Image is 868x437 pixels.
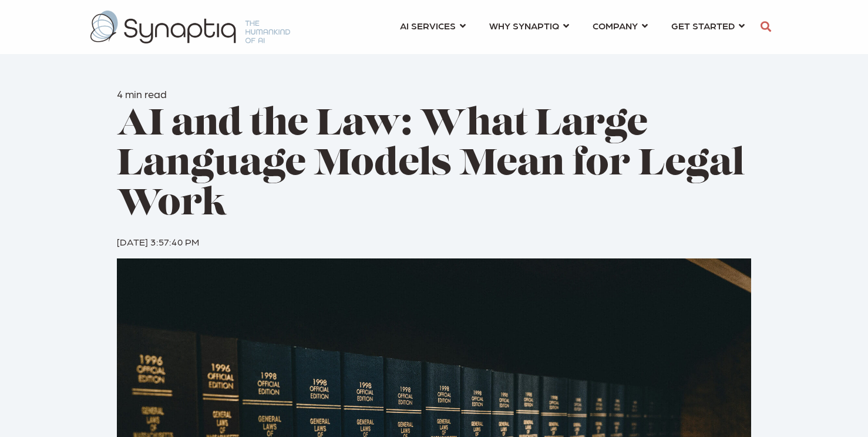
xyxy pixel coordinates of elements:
span: WHY SYNAPTIQ [489,18,559,33]
a: WHY SYNAPTIQ [489,15,569,36]
a: GET STARTED [671,15,745,36]
span: GET STARTED [671,18,735,33]
h6: 4 min read [117,88,751,100]
a: COMPANY [593,15,648,36]
nav: menu [388,6,756,48]
img: synaptiq logo-2 [90,11,290,43]
span: AI and the Law: What Large Language Models Mean for Legal Work [117,107,745,224]
span: AI SERVICES [400,18,456,33]
span: [DATE] 3:57:40 PM [117,236,199,247]
a: AI SERVICES [400,15,466,36]
span: COMPANY [593,18,638,33]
